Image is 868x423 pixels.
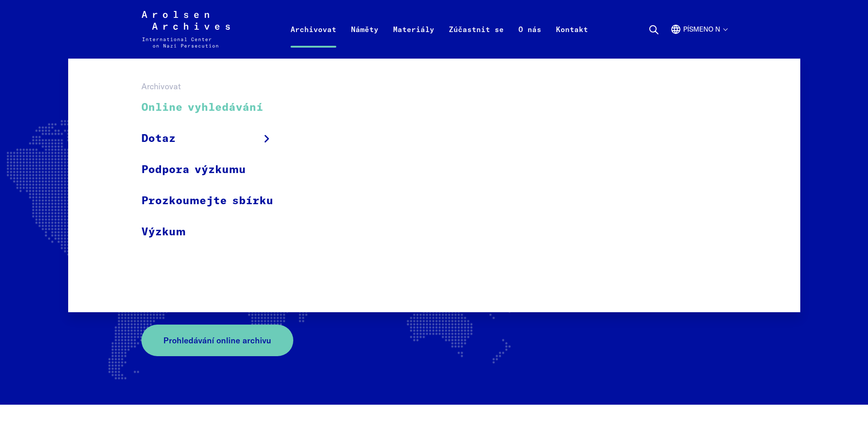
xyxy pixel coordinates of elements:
font: písmeno n [683,25,720,33]
a: Dotaz [141,123,285,154]
a: Zúčastnit se [442,22,511,59]
button: angličtina, výběr jazyka [670,24,727,57]
a: Materiály [386,22,442,59]
a: Archivovat [283,22,344,59]
a: Prohledávání online archivu [141,325,293,356]
ul: Archivovat [141,92,285,247]
span: Prohledávání online archivu [163,334,271,347]
nav: Primární [283,11,595,48]
a: Podpora výzkumu [141,154,285,185]
a: O nás [511,22,549,59]
a: Náměty [344,22,386,59]
a: Online vyhledávání [141,92,285,123]
span: Dotaz [141,130,176,147]
a: Výzkum [141,217,285,247]
a: Prozkoumejte sbírku [141,185,285,217]
a: Kontakt [549,22,595,59]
